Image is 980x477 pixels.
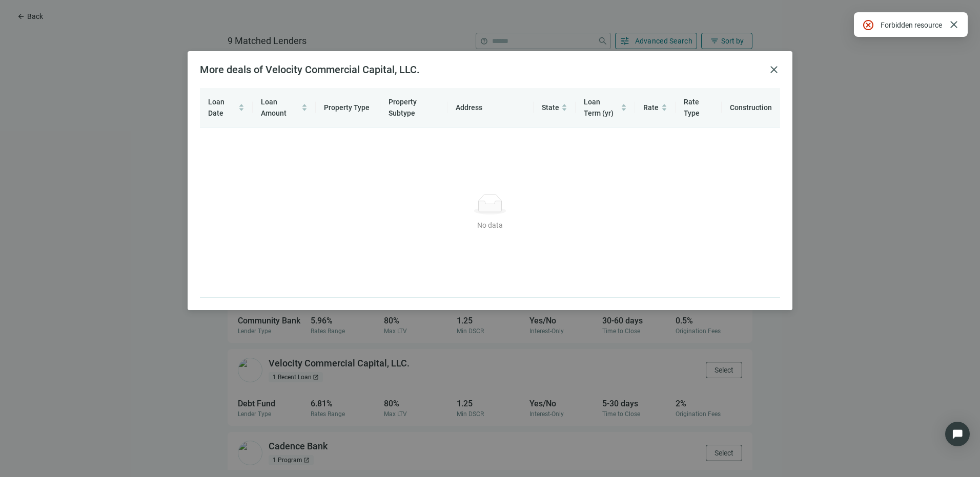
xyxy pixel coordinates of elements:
[948,19,959,30] a: Close
[730,103,772,112] span: Construction
[456,103,482,112] span: Address
[261,98,287,117] span: Loan Amount
[584,98,614,117] span: Loan Term (yr)
[881,19,942,30] div: Forbidden resource
[862,19,874,31] span: cancel
[389,98,417,117] span: Property Subtype
[200,63,764,76] h2: More deals of Velocity Commercial Capital, LLC.
[643,103,659,112] span: Rate
[948,18,960,31] span: close
[474,220,506,231] div: No data
[684,98,700,117] span: Rate Type
[768,63,780,76] button: close
[208,98,224,117] span: Loan Date
[324,103,370,112] span: Property Type
[542,103,559,112] span: State
[945,422,970,446] div: Open Intercom Messenger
